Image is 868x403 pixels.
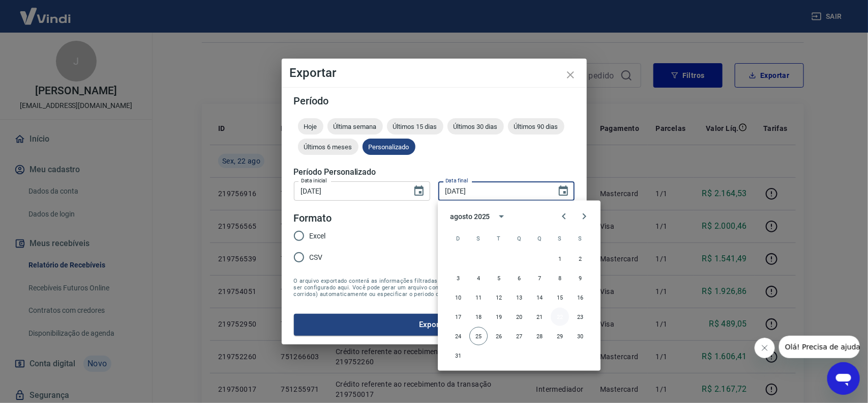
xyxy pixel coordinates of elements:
[450,211,490,222] div: agosto 2025
[327,123,383,130] span: Última semana
[298,123,323,130] span: Hoje
[530,288,549,307] button: 14
[755,338,775,358] iframe: Fechar mensagem
[449,346,467,365] button: 31
[574,206,594,227] button: Next month
[445,177,468,184] label: Data final
[290,67,579,79] h4: Exportar
[571,308,589,326] button: 23
[510,228,528,249] span: quarta-feira
[449,228,467,249] span: domingo
[510,288,528,307] button: 13
[298,139,358,155] div: Últimos 6 meses
[449,327,467,345] button: 24
[327,118,383,135] div: Última semana
[571,327,589,345] button: 30
[571,250,589,268] button: 2
[530,327,549,345] button: 28
[294,314,575,335] button: Exportar
[409,181,429,201] button: Choose date, selected date is 21 de ago de 2025
[508,123,564,130] span: Últimos 90 dias
[779,336,860,358] iframe: Mensagem da empresa
[310,231,326,241] span: Excel
[490,327,508,345] button: 26
[6,7,85,15] span: Olá! Precisa de ajuda?
[469,327,488,345] button: 25
[551,269,569,287] button: 8
[294,278,575,298] span: O arquivo exportado conterá as informações filtradas na tela anterior com exceção do período que ...
[530,308,549,326] button: 21
[510,269,528,287] button: 6
[363,143,415,151] span: Personalizado
[551,250,569,268] button: 1
[298,143,358,151] span: Últimos 6 meses
[510,327,528,345] button: 27
[294,211,332,226] legend: Formato
[551,288,569,307] button: 15
[827,362,860,395] iframe: Botão para abrir a janela de mensagens
[294,167,575,177] h5: Período Personalizado
[490,288,508,307] button: 12
[387,118,443,135] div: Últimos 15 dias
[294,181,405,200] input: DD/MM/YYYY
[554,206,574,227] button: Previous month
[558,63,583,87] button: close
[469,269,488,287] button: 4
[449,308,467,326] button: 17
[387,123,443,130] span: Últimos 15 dias
[449,269,467,287] button: 3
[530,228,549,249] span: quinta-feira
[510,308,528,326] button: 20
[530,269,549,287] button: 7
[508,118,564,135] div: Últimos 90 dias
[310,252,323,263] span: CSV
[363,139,415,155] div: Personalizado
[490,228,508,249] span: terça-feira
[469,288,488,307] button: 11
[571,228,589,249] span: sábado
[449,288,467,307] button: 10
[571,288,589,307] button: 16
[298,118,323,135] div: Hoje
[469,308,488,326] button: 18
[551,327,569,345] button: 29
[469,228,488,249] span: segunda-feira
[490,269,508,287] button: 5
[447,123,504,130] span: Últimos 30 dias
[301,177,327,184] label: Data inicial
[294,96,575,106] h5: Período
[490,308,508,326] button: 19
[551,308,569,326] button: 22
[553,181,574,201] button: Choose date, selected date is 22 de ago de 2025
[447,118,504,135] div: Últimos 30 dias
[438,181,549,200] input: DD/MM/YYYY
[571,269,589,287] button: 9
[551,228,569,249] span: sexta-feira
[493,208,511,225] button: calendar view is open, switch to year view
